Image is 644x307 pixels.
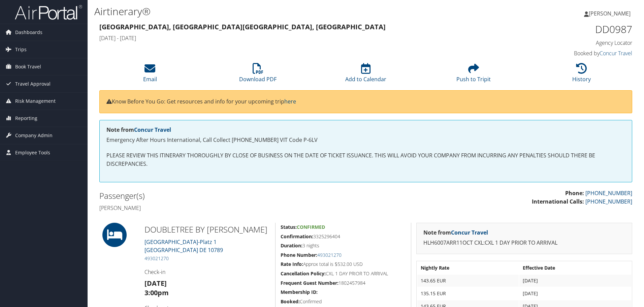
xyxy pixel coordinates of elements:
[281,242,302,249] strong: Duration:
[15,41,27,58] span: Trips
[317,252,342,258] a: 493021270
[281,270,406,277] h5: CXL 1 DAY PRIOR TO ARRIVAL
[507,50,632,57] h4: Booked by
[144,288,169,297] strong: 3:00pm
[585,198,632,205] a: [PHONE_NUMBER]
[519,287,631,300] td: [DATE]
[589,10,631,17] span: [PERSON_NAME]
[144,224,270,235] h2: DOUBLETREE BY [PERSON_NAME]
[532,198,584,205] strong: International Calls:
[281,252,317,258] strong: Phone Number:
[99,204,361,212] h4: [PERSON_NAME]
[345,67,386,83] a: Add to Calendar
[99,190,361,202] h2: Passenger(s)
[15,24,42,41] span: Dashboards
[284,98,296,105] a: here
[519,275,631,287] td: [DATE]
[15,75,51,92] span: Travel Approval
[423,229,488,236] strong: Note from
[281,261,406,268] h5: Approx total is $532.00 USD
[456,67,491,83] a: Push to Tripit
[281,298,300,305] strong: Booked:
[15,4,82,20] img: airportal-logo.png
[585,189,632,197] a: [PHONE_NUMBER]
[417,287,519,300] td: 135.15 EUR
[281,233,406,240] h5: 3325296404
[281,289,318,295] strong: Membership ID:
[94,4,456,19] h1: Airtinerary®
[281,261,303,267] strong: Rate Info:
[281,280,406,286] h5: 1802457984
[15,110,37,127] span: Reporting
[99,22,386,31] strong: [GEOGRAPHIC_DATA], [GEOGRAPHIC_DATA] [GEOGRAPHIC_DATA], [GEOGRAPHIC_DATA]
[600,50,632,57] a: Concur Travel
[297,224,325,230] span: Confirmed
[106,126,171,133] strong: Note from
[417,275,519,287] td: 143.65 EUR
[281,298,406,305] h5: Confirmed
[134,126,171,133] a: Concur Travel
[99,34,496,42] h4: [DATE] - [DATE]
[144,279,167,288] strong: [DATE]
[584,3,637,24] a: [PERSON_NAME]
[423,239,625,247] p: HLH6007ARR11OCT CXL:CXL 1 DAY PRIOR TO ARRIVAL
[15,127,53,144] span: Company Admin
[144,255,169,262] a: 493021270
[144,238,223,254] a: [GEOGRAPHIC_DATA]-Platz 1[GEOGRAPHIC_DATA] DE 10789
[519,262,631,274] th: Effective Date
[507,22,632,36] h1: DD0987
[106,97,625,106] p: Know Before You Go: Get resources and info for your upcoming trip
[143,67,157,83] a: Email
[239,67,277,83] a: Download PDF
[281,242,406,249] h5: 3 nights
[144,268,270,276] h4: Check-in
[281,280,339,286] strong: Frequent Guest Number:
[417,262,519,274] th: Nightly Rate
[15,58,41,75] span: Book Travel
[451,229,488,236] a: Concur Travel
[106,151,625,168] p: PLEASE REVIEW THIS ITINERARY THOROUGHLY BY CLOSE OF BUSINESS ON THE DATE OF TICKET ISSUANCE. THIS...
[106,136,625,145] p: Emergency After Hours International, Call Collect [PHONE_NUMBER] VIT Code P-6LV
[281,233,313,240] strong: Confirmation:
[572,67,591,83] a: History
[565,189,584,197] strong: Phone:
[507,39,632,47] h4: Agency Locator
[15,93,56,110] span: Risk Management
[281,270,326,277] strong: Cancellation Policy:
[281,224,297,230] strong: Status:
[15,144,50,161] span: Employee Tools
